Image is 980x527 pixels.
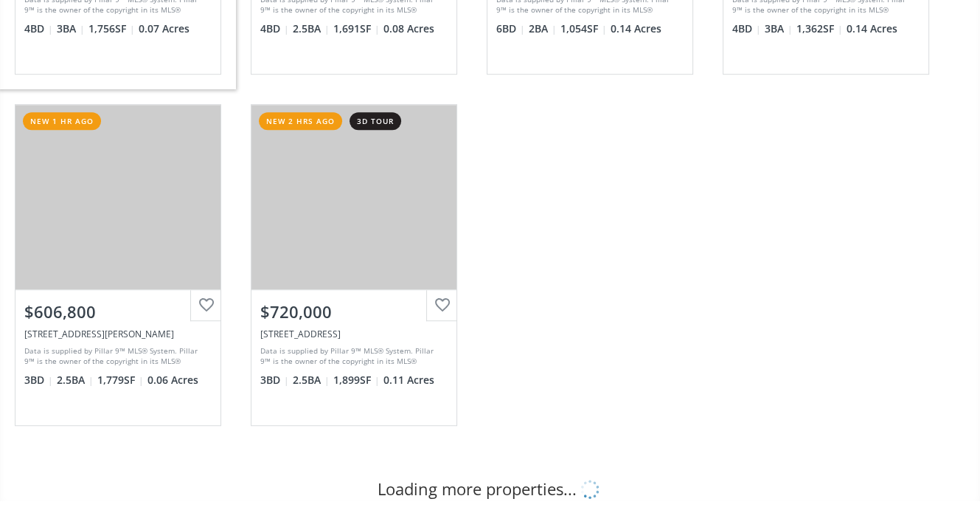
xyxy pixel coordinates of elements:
[260,21,289,36] span: 4 BD
[293,21,330,36] span: 2.5 BA
[496,21,525,36] span: 6 BD
[378,478,603,500] div: Loading more properties...
[611,21,661,36] span: 0.14 Acres
[383,21,434,36] span: 0.08 Acres
[765,21,793,36] span: 3 BA
[293,373,330,387] span: 2.5 BA
[333,21,380,36] span: 1,691 SF
[97,373,144,387] span: 1,779 SF
[57,373,94,387] span: 2.5 BA
[260,373,289,387] span: 3 BD
[333,373,380,387] span: 1,899 SF
[88,21,135,36] span: 1,756 SF
[383,373,434,387] span: 0.11 Acres
[24,373,53,387] span: 3 BD
[24,328,212,340] div: 477 Hotchkiss Drive SE, Calgary, AB T3S0J9
[732,21,761,36] span: 4 BD
[847,21,897,36] span: 0.14 Acres
[236,89,472,441] a: new 2 hrs ago3d tour$720,000[STREET_ADDRESS]Data is supplied by Pillar 9™ MLS® System. Pillar 9™ ...
[560,21,607,36] span: 1,054 SF
[24,345,208,368] div: Data is supplied by Pillar 9™ MLS® System. Pillar 9™ is the owner of the copyright in its MLS® Sy...
[260,300,448,323] div: $720,000
[57,21,85,36] span: 3 BA
[260,345,444,368] div: Data is supplied by Pillar 9™ MLS® System. Pillar 9™ is the owner of the copyright in its MLS® Sy...
[139,21,190,36] span: 0.07 Acres
[24,300,212,323] div: $606,800
[529,21,557,36] span: 2 BA
[24,21,53,36] span: 4 BD
[147,373,198,387] span: 0.06 Acres
[796,21,843,36] span: 1,362 SF
[260,328,448,340] div: 9 Valley Meadow Close NW, Calgary, AB T3B 5M1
